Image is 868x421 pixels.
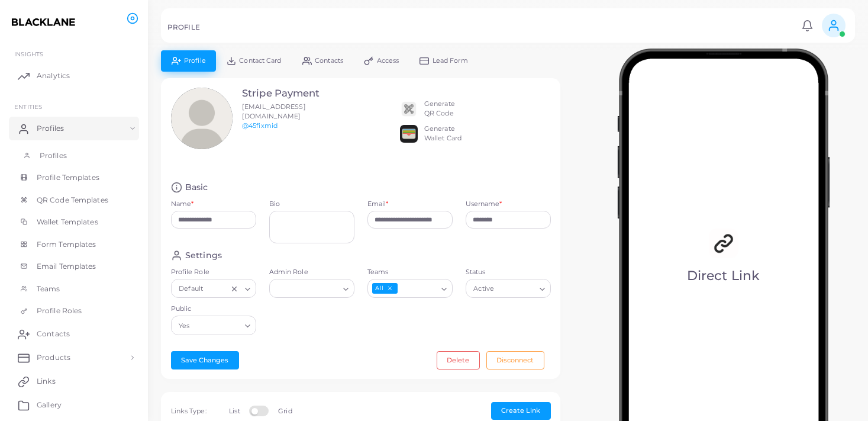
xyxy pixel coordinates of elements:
img: apple-wallet.png [400,125,418,143]
span: Contacts [315,57,343,64]
button: Deselect All [386,284,394,293]
a: Teams [9,278,139,300]
img: qr2.png [400,100,418,118]
span: Default [178,283,205,295]
input: Search for option [206,282,227,295]
span: All [372,283,398,294]
span: Analytics [37,70,70,81]
a: Analytics [9,64,139,88]
span: Profile [184,57,206,64]
input: Search for option [275,282,338,295]
a: @45fixmid [242,121,277,130]
span: Wallet Templates [37,217,98,227]
h4: Basic [185,182,208,193]
span: Active [472,283,496,295]
span: Links [37,376,56,387]
span: Create Link [501,406,540,414]
a: Wallet Templates [9,211,139,233]
span: INSIGHTS [14,50,43,57]
a: Profiles [9,117,139,140]
span: Access [377,57,399,64]
img: logo [11,11,76,33]
button: Create Link [491,402,551,420]
label: Email [367,200,389,209]
a: Form Templates [9,233,139,256]
label: List [229,407,240,416]
label: Status [466,268,551,277]
h3: Stripe Payment [242,88,321,99]
label: Grid [278,407,292,416]
label: Public [171,304,256,314]
span: ENTITIES [14,103,42,110]
a: Profiles [9,144,139,167]
span: QR Code Templates [37,195,108,205]
input: Search for option [399,282,437,295]
div: Search for option [171,316,256,335]
button: Delete [437,351,480,369]
span: Profile Roles [37,306,82,316]
a: Products [9,346,139,369]
button: Disconnect [486,351,544,369]
a: Profile Templates [9,166,139,189]
button: Save Changes [171,351,239,369]
span: Contacts [37,329,70,339]
label: Profile Role [171,268,256,277]
span: Email Templates [37,261,96,272]
input: Search for option [192,319,240,332]
label: Teams [367,268,453,277]
span: [EMAIL_ADDRESS][DOMAIN_NAME] [242,102,306,120]
span: Gallery [37,400,62,410]
label: Name [171,200,194,209]
h4: Settings [185,250,222,261]
span: Profiles [40,150,67,161]
div: Search for option [171,279,256,298]
h5: PROFILE [167,23,200,31]
span: Links Type: [171,407,206,415]
div: Generate Wallet Card [424,124,462,143]
span: Form Templates [37,239,96,250]
button: Clear Selected [230,284,238,293]
label: Bio [269,200,354,209]
span: Products [37,352,70,363]
span: Profiles [37,123,64,134]
input: Search for option [497,282,535,295]
a: Profile Roles [9,300,139,322]
a: QR Code Templates [9,189,139,211]
span: Profile Templates [37,172,99,183]
span: Teams [37,284,60,294]
label: Admin Role [269,268,354,277]
div: Search for option [269,279,354,298]
span: Yes [178,320,192,332]
a: Email Templates [9,255,139,278]
a: Links [9,369,139,393]
a: Contacts [9,322,139,346]
span: Lead Form [433,57,468,64]
div: Generate QR Code [424,99,455,118]
span: Contact Card [239,57,281,64]
a: Gallery [9,393,139,417]
label: Username [466,200,502,209]
div: Search for option [466,279,551,298]
div: Search for option [367,279,453,298]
